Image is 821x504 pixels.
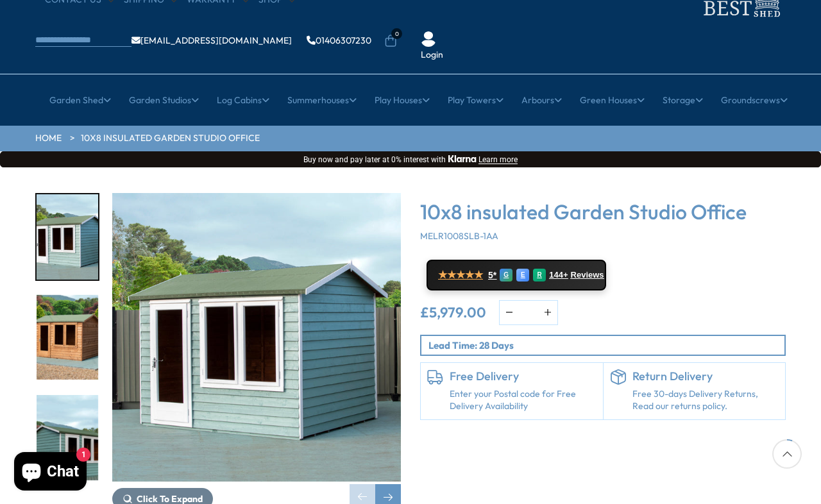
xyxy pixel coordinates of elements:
div: G [500,269,512,281]
a: 01406307230 [307,36,371,45]
img: DSC_0224_dc66ad1d-880b-48d9-9463-18580e136d39_200x200.jpg [37,395,98,480]
div: R [533,269,546,281]
a: [EMAIL_ADDRESS][DOMAIN_NAME] [131,36,292,45]
div: 2 / 10 [35,294,99,382]
a: Garden Shed [49,84,111,116]
a: Play Houses [375,84,430,116]
a: Garden Studios [129,84,199,116]
img: 10x8 insulated Garden Studio Office - Best Shed [112,193,401,482]
a: ★★★★★ 5* G E R 144+ Reviews [427,260,606,290]
a: Summerhouses [287,84,357,116]
span: MELR1008SLB-1AA [420,230,498,242]
a: Play Towers [448,84,504,116]
a: 0 [384,35,397,47]
a: Groundscrews [721,84,788,116]
span: 0 [391,28,402,39]
div: 3 / 10 [35,394,99,482]
h6: Return Delivery [632,369,779,383]
span: Reviews [571,270,604,280]
span: 144+ [549,270,568,280]
p: Lead Time: 28 Days [428,339,784,352]
a: Green Houses [580,84,645,116]
a: Log Cabins [217,84,269,116]
div: E [516,269,529,281]
a: Arbours [521,84,562,116]
a: Storage [663,84,703,116]
a: Login [421,49,443,62]
a: Enter your Postal code for Free Delivery Availability [450,388,597,413]
ins: £5,979.00 [420,305,486,319]
img: User Icon [421,31,436,47]
img: DSC_0211_f606e5f8-8c26-41d0-81a9-3dfa622787e6_200x200.jpg [37,194,98,280]
a: 10x8 insulated Garden Studio Office [81,132,260,145]
inbox-online-store-chat: Shopify online store chat [10,452,90,494]
div: 1 / 10 [35,193,99,281]
h6: Free Delivery [450,369,597,383]
p: Free 30-days Delivery Returns, Read our returns policy. [632,388,779,413]
img: DSC_0159_c7aa35e1-3d63-4491-8348-cbbe94cdcbf7_200x200.jpg [37,295,98,380]
span: ★★★★★ [438,269,483,281]
a: HOME [35,132,62,145]
h3: 10x8 insulated Garden Studio Office [420,199,786,224]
